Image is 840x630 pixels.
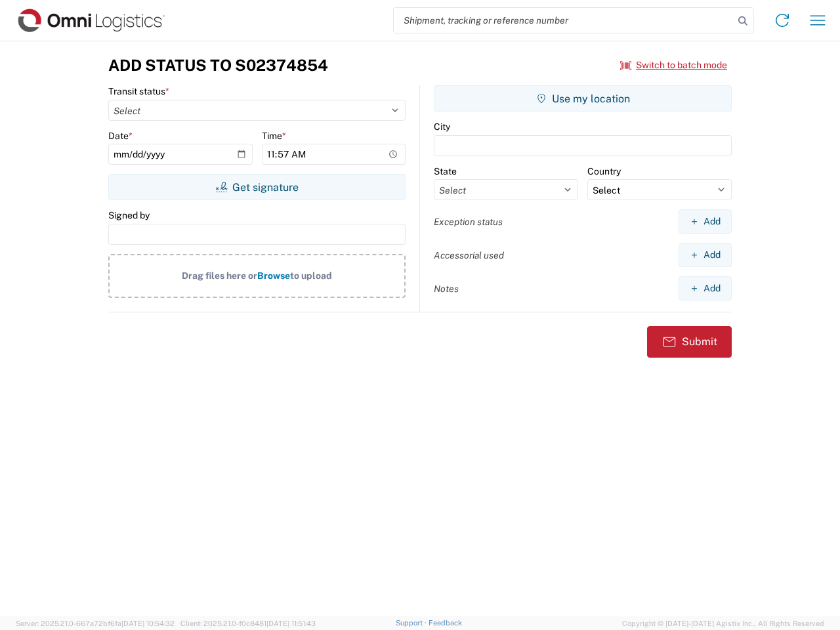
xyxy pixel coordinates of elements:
[434,249,504,261] label: Accessorial used
[108,130,133,142] label: Date
[396,619,429,627] a: Support
[257,270,290,281] span: Browse
[108,85,169,97] label: Transit status
[121,619,175,627] span: [DATE] 10:54:32
[620,54,727,76] button: Switch to batch mode
[434,165,457,177] label: State
[394,8,734,33] input: Shipment, tracking or reference number
[16,619,175,627] span: Server: 2025.21.0-667a72bf6fa
[180,619,316,627] span: Client: 2025.21.0-f0c8481
[679,276,732,301] button: Add
[290,270,332,281] span: to upload
[647,326,732,358] button: Submit
[108,174,406,200] button: Get signature
[434,216,503,228] label: Exception status
[262,130,286,142] label: Time
[429,619,462,627] a: Feedback
[434,283,459,295] label: Notes
[434,121,450,133] label: City
[108,56,328,75] h3: Add Status to S02374854
[679,209,732,234] button: Add
[108,209,150,221] label: Signed by
[266,619,316,627] span: [DATE] 11:51:43
[622,618,824,629] span: Copyright © [DATE]-[DATE] Agistix Inc., All Rights Reserved
[679,243,732,267] button: Add
[182,270,257,281] span: Drag files here or
[587,165,621,177] label: Country
[434,85,732,112] button: Use my location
